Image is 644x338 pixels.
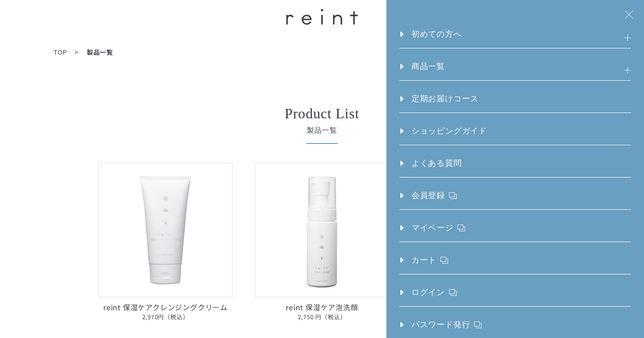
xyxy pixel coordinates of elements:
[399,93,479,113] a: 定期お届けコース
[286,9,358,25] img: ロゴ
[54,48,67,56] a: TOP
[98,163,233,297] img: reint 保湿ケアクレンジングクリーム
[121,106,523,121] h2: Product List
[399,157,462,177] a: よくある質問
[255,302,389,322] p: reint 保湿ケア泡洗顔
[98,163,233,322] a: reint 保湿ケアクレンジングクリーム reint 保湿ケアクレンジングクリーム2,970円（税込）
[255,163,389,322] a: reint 保湿ケア泡洗顔 reint 保湿ケア泡洗顔2,750 円（税込）
[399,28,462,48] a: 初めての方へ
[399,222,465,242] a: マイページ
[399,125,487,145] a: ショッピングガイド
[399,286,457,306] a: ログイン
[255,163,389,297] img: reint 保湿ケア泡洗顔
[399,254,448,274] a: カート
[255,312,389,322] span: 2,750 円（税込）
[121,125,523,136] span: 製品一覧
[399,190,457,209] a: 会員登録
[98,302,233,322] p: reint 保湿ケアクレンジングクリーム
[399,61,445,80] a: 商品一覧
[98,312,233,322] span: 2,970円（税込）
